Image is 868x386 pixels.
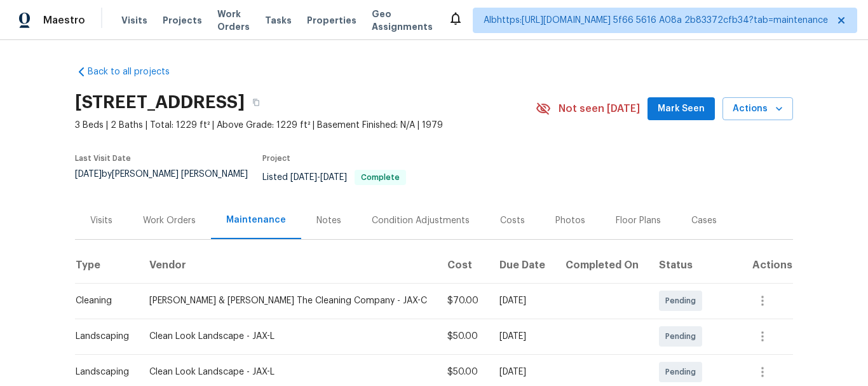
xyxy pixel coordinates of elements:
[149,366,427,378] div: Clean Look Landscape - JAX-L
[262,173,406,182] span: Listed
[163,14,202,27] span: Projects
[149,294,427,307] div: [PERSON_NAME] & [PERSON_NAME] The Cleaning Company - JAX-C
[500,214,525,227] div: Costs
[665,294,701,307] span: Pending
[648,97,715,121] button: Mark Seen
[43,14,85,27] span: Maestro
[737,247,793,283] th: Actions
[733,101,783,117] span: Actions
[372,214,470,227] div: Condition Adjustments
[316,214,341,227] div: Notes
[226,214,286,226] div: Maintenance
[75,96,245,109] h2: [STREET_ADDRESS]
[75,155,131,162] span: Last Visit Date
[437,247,489,283] th: Cost
[265,16,292,25] span: Tasks
[665,330,701,343] span: Pending
[555,247,649,283] th: Completed On
[489,247,555,283] th: Due Date
[447,330,478,343] div: $50.00
[121,14,147,27] span: Visits
[616,214,661,227] div: Floor Plans
[722,97,793,121] button: Actions
[245,91,268,114] button: Copy Address
[75,119,536,132] span: 3 Beds | 2 Baths | Total: 1229 ft² | Above Grade: 1229 ft² | Basement Finished: N/A | 1979
[75,170,102,179] span: [DATE]
[499,330,545,343] div: [DATE]
[76,330,129,343] div: Landscaping
[559,102,640,115] span: Not seen [DATE]
[372,8,433,33] span: Geo Assignments
[143,214,196,227] div: Work Orders
[76,366,129,378] div: Landscaping
[76,294,129,307] div: Cleaning
[320,173,347,182] span: [DATE]
[447,294,478,307] div: $70.00
[90,214,112,227] div: Visits
[75,65,197,78] a: Back to all projects
[217,8,250,33] span: Work Orders
[691,214,717,227] div: Cases
[658,101,705,117] span: Mark Seen
[499,294,545,307] div: [DATE]
[75,170,262,194] div: by [PERSON_NAME] [PERSON_NAME]
[665,366,701,378] span: Pending
[75,247,139,283] th: Type
[307,14,356,27] span: Properties
[499,366,545,378] div: [DATE]
[447,366,478,378] div: $50.00
[555,214,585,227] div: Photos
[149,330,427,343] div: Clean Look Landscape - JAX-L
[290,173,317,182] span: [DATE]
[649,247,737,283] th: Status
[139,247,437,283] th: Vendor
[290,173,347,182] span: -
[262,155,290,162] span: Project
[484,14,828,27] span: Albhttps:[URL][DOMAIN_NAME] 5f66 5616 A08a 2b83372cfb34?tab=maintenance
[356,174,405,181] span: Complete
